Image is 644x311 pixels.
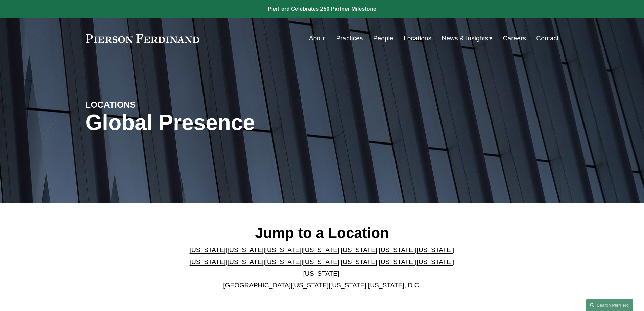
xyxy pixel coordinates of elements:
a: [US_STATE] [379,258,415,265]
a: People [373,32,393,45]
a: Locations [404,32,431,45]
a: Contact [536,32,558,45]
a: [US_STATE] [416,258,453,265]
a: [US_STATE] [416,246,453,253]
a: [US_STATE] [190,246,226,253]
h4: LOCATIONS [86,99,204,110]
a: [US_STATE] [265,258,302,265]
a: Careers [503,32,526,45]
a: [GEOGRAPHIC_DATA] [223,282,291,289]
a: [US_STATE] [330,282,366,289]
a: [US_STATE] [379,246,415,253]
a: [US_STATE] [303,270,339,277]
h1: Global Presence [86,110,401,135]
a: [US_STATE] [303,246,339,253]
a: Search this site [586,299,633,311]
h2: Jump to a Location [184,224,460,242]
a: [US_STATE] [228,258,264,265]
a: [US_STATE] [190,258,226,265]
a: [US_STATE] [341,258,377,265]
a: [US_STATE], D.C. [368,282,421,289]
a: folder dropdown [442,32,493,45]
a: [US_STATE] [292,282,329,289]
a: [US_STATE] [341,246,377,253]
a: [US_STATE] [303,258,339,265]
a: [US_STATE] [265,246,302,253]
a: Practices [336,32,363,45]
a: About [309,32,326,45]
a: [US_STATE] [228,246,264,253]
p: | | | | | | | | | | | | | | | | | | [184,244,460,291]
span: News & Insights [442,32,488,44]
